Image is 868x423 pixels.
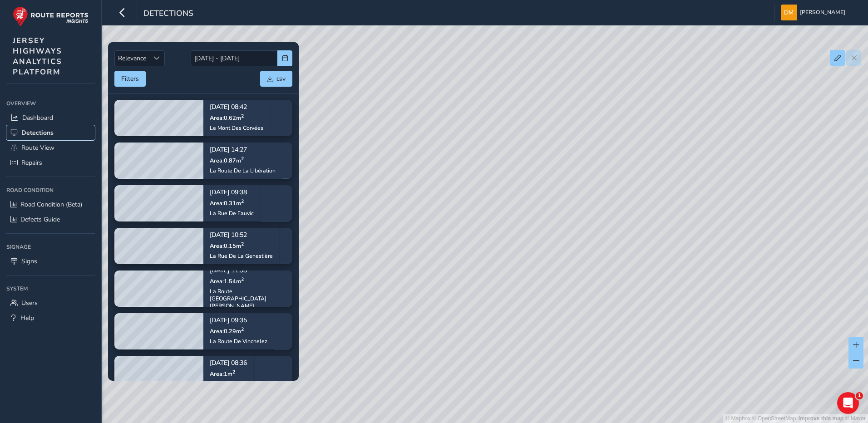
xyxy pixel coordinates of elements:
[837,392,859,414] iframe: Intercom live chat
[210,360,247,367] p: [DATE] 08:36
[210,252,273,260] div: La Rue De La Genestière
[143,8,193,20] span: Detections
[781,5,797,20] img: diamond-layout
[6,183,95,197] div: Road Condition
[210,147,276,153] p: [DATE] 14:27
[6,310,95,325] a: Help
[210,190,254,196] p: [DATE] 09:38
[781,5,848,20] button: [PERSON_NAME]
[20,200,82,209] span: Road Condition (Beta)
[241,113,244,119] sup: 2
[6,140,95,155] a: Route View
[6,212,95,227] a: Defects Guide
[149,51,164,66] div: Sort by Date
[6,155,95,170] a: Repairs
[21,128,54,137] span: Detections
[210,327,244,335] span: Area: 0.29 m
[232,369,235,375] sup: 2
[241,326,244,333] sup: 2
[210,338,267,345] div: La Route De Vinchelez
[6,295,95,310] a: Users
[210,114,244,122] span: Area: 0.62 m
[210,318,267,324] p: [DATE] 09:35
[241,198,244,205] sup: 2
[6,97,95,110] div: Overview
[210,242,244,250] span: Area: 0.15 m
[260,71,292,87] button: csv
[210,232,273,239] p: [DATE] 10:52
[210,157,244,164] span: Area: 0.87 m
[20,215,60,224] span: Defects Guide
[6,197,95,212] a: Road Condition (Beta)
[800,5,845,20] span: [PERSON_NAME]
[241,155,244,162] sup: 2
[6,240,95,254] div: Signage
[276,74,286,83] span: csv
[6,110,95,125] a: Dashboard
[210,380,247,388] div: Esplanade
[6,254,95,269] a: Signs
[22,113,53,122] span: Dashboard
[21,299,38,307] span: Users
[20,314,34,322] span: Help
[241,241,244,247] sup: 2
[210,288,286,310] div: La Route [GEOGRAPHIC_DATA][PERSON_NAME]
[21,257,37,266] span: Signs
[210,167,276,174] div: La Route De La Libération
[6,125,95,140] a: Detections
[210,370,235,378] span: Area: 1 m
[210,210,254,217] div: La Rue De Fauvic
[856,392,863,399] span: 1
[21,143,54,152] span: Route View
[114,71,146,87] button: Filters
[6,282,95,295] div: System
[210,124,263,132] div: Le Mont Des Corvées
[115,51,149,66] span: Relevance
[13,35,62,77] span: JERSEY HIGHWAYS ANALYTICS PLATFORM
[13,6,89,27] img: rr logo
[210,104,263,111] p: [DATE] 08:42
[210,268,286,274] p: [DATE] 11:38
[210,199,244,207] span: Area: 0.31 m
[21,158,42,167] span: Repairs
[210,277,244,285] span: Area: 1.54 m
[241,276,244,283] sup: 2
